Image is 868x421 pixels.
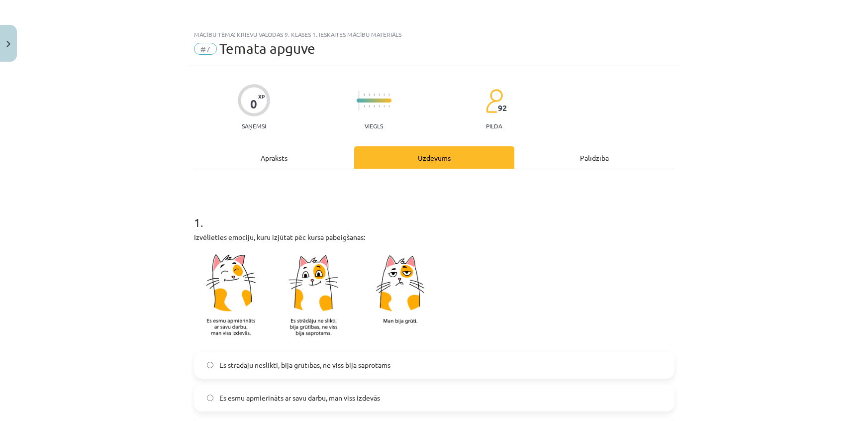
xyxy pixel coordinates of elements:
[194,146,354,169] div: Apraksts
[364,105,365,107] img: icon-short-line-57e1e144782c952c97e751825c79c345078a6d821885a25fce030b3d8c18986b.svg
[258,94,265,99] span: XP
[219,360,390,370] span: Es strādāju neslikti, bija grūtības, ne viss bija saprotams
[194,232,675,242] p: Izvēlieties emociju, kuru izjūtat pēc kursa pabeigšanas:
[514,146,675,169] div: Palīdzība
[379,105,380,107] img: icon-short-line-57e1e144782c952c97e751825c79c345078a6d821885a25fce030b3d8c18986b.svg
[194,198,675,229] h1: 1 .
[354,146,514,169] div: Uzdevums
[388,94,389,96] img: icon-short-line-57e1e144782c952c97e751825c79c345078a6d821885a25fce030b3d8c18986b.svg
[379,94,380,96] img: icon-short-line-57e1e144782c952c97e751825c79c345078a6d821885a25fce030b3d8c18986b.svg
[207,395,213,401] input: Es esmu apmierināts ar savu darbu, man viss izdevās
[359,91,360,110] img: icon-long-line-d9ea69661e0d244f92f715978eff75569469978d946b2353a9bb055b3ed8787d.svg
[486,122,502,129] p: pilda
[388,105,389,107] img: icon-short-line-57e1e144782c952c97e751825c79c345078a6d821885a25fce030b3d8c18986b.svg
[194,43,217,55] span: #7
[369,105,370,107] img: icon-short-line-57e1e144782c952c97e751825c79c345078a6d821885a25fce030b3d8c18986b.svg
[207,362,213,368] input: Es strādāju neslikti, bija grūtības, ne viss bija saprotams
[384,105,385,107] img: icon-short-line-57e1e144782c952c97e751825c79c345078a6d821885a25fce030b3d8c18986b.svg
[219,40,315,57] span: Temata apguve
[374,94,375,96] img: icon-short-line-57e1e144782c952c97e751825c79c345078a6d821885a25fce030b3d8c18986b.svg
[364,94,365,96] img: icon-short-line-57e1e144782c952c97e751825c79c345078a6d821885a25fce030b3d8c18986b.svg
[219,393,380,403] span: Es esmu apmierināts ar savu darbu, man viss izdevās
[238,122,270,129] p: Saņemsi
[250,97,257,111] div: 0
[365,122,383,129] p: Viegls
[384,94,385,96] img: icon-short-line-57e1e144782c952c97e751825c79c345078a6d821885a25fce030b3d8c18986b.svg
[369,94,370,96] img: icon-short-line-57e1e144782c952c97e751825c79c345078a6d821885a25fce030b3d8c18986b.svg
[194,31,675,38] div: Mācību tēma: Krievu valodas 9. klases 1. ieskaites mācību materiāls
[485,89,503,113] img: students-c634bb4e5e11cddfef0936a35e636f08e4e9abd3cc4e673bd6f9a4125e45ecb1.svg
[374,105,375,107] img: icon-short-line-57e1e144782c952c97e751825c79c345078a6d821885a25fce030b3d8c18986b.svg
[6,41,10,47] img: icon-close-lesson-0947bae3869378f0d4975bcd49f059093ad1ed9edebbc8119c70593378902aed.svg
[498,104,507,112] span: 92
